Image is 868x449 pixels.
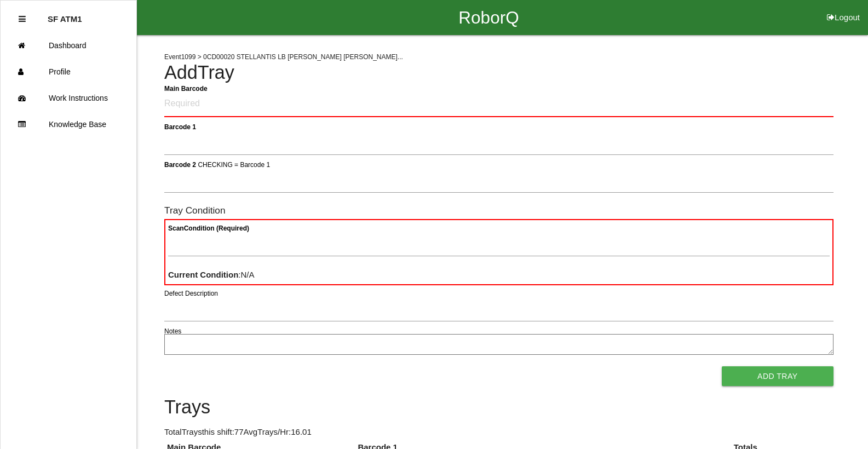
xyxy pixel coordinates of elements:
a: Profile [1,59,136,85]
h4: Add Tray [164,62,833,83]
b: Current Condition [168,270,238,279]
label: Defect Description [164,289,218,298]
div: Close [19,6,26,32]
b: Main Barcode [164,84,208,92]
h6: Tray Condition [164,205,833,216]
b: Barcode 1 [164,123,196,130]
button: Add Tray [722,366,833,386]
p: SF ATM1 [48,6,82,24]
input: Required [164,91,833,117]
label: Notes [164,326,181,336]
a: Knowledge Base [1,111,136,137]
b: Scan Condition (Required) [168,225,249,232]
b: Barcode 2 [164,160,196,168]
span: : N/A [168,270,255,279]
p: Total Trays this shift: 77 Avg Trays /Hr: 16.01 [164,426,833,439]
a: Work Instructions [1,85,136,111]
a: Dashboard [1,32,136,59]
span: Event 1099 > 0CD00020 STELLANTIS LB [PERSON_NAME] [PERSON_NAME]... [164,53,403,61]
span: CHECKING = Barcode 1 [198,160,270,168]
h4: Trays [164,397,833,418]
